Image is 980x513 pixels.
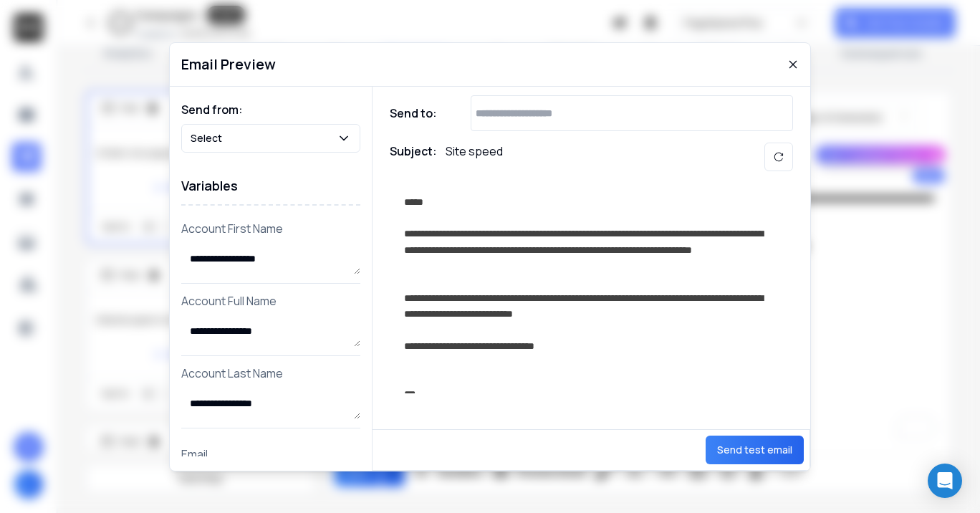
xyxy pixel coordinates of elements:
[390,105,447,122] h1: Send to:
[181,220,360,237] p: Account First Name
[181,365,360,382] p: Account Last Name
[181,101,360,118] h1: Send from:
[181,292,360,310] p: Account Full Name
[390,143,437,171] h1: Subject:
[446,143,503,171] p: Site speed
[191,131,228,145] p: Select
[706,436,804,464] button: Send test email
[181,446,360,463] p: Email
[928,464,962,498] div: Open Intercom Messenger
[181,167,360,206] h1: Variables
[181,54,276,75] h1: Email Preview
